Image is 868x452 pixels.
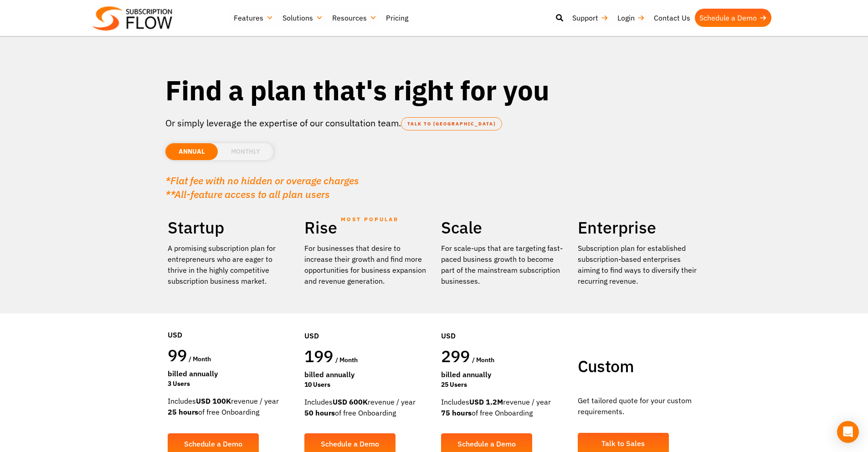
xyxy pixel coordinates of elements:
div: Includes revenue / year of free Onboarding [168,395,291,417]
span: Schedule a Demo [184,440,242,447]
strong: USD 100K [196,396,231,405]
h2: Rise [304,217,427,238]
strong: 75 hours [441,408,472,417]
div: Includes revenue / year of free Onboarding [441,396,564,418]
div: Open Intercom Messenger [837,421,859,443]
li: MONTHLY [218,143,273,160]
a: Features [229,9,278,27]
span: / month [335,356,358,364]
h2: Startup [168,217,291,238]
span: Schedule a Demo [457,440,516,447]
strong: USD 600K [333,397,368,406]
strong: 50 hours [304,408,335,417]
div: Billed Annually [168,368,291,379]
li: ANNUAL [165,143,218,160]
span: Custom [578,355,634,377]
a: Contact Us [649,9,695,27]
span: 99 [168,344,187,366]
div: For businesses that desire to increase their growth and find more opportunities for business expa... [304,243,427,286]
div: Includes revenue / year of free Onboarding [304,396,427,418]
div: 10 Users [304,380,427,390]
div: 3 Users [168,379,291,389]
div: USD [441,303,564,346]
h2: Enterprise [578,217,701,238]
p: Subscription plan for established subscription-based enterprises aiming to find ways to diversify... [578,243,701,286]
a: TALK TO [GEOGRAPHIC_DATA] [401,117,502,130]
span: Talk to Sales [601,440,645,447]
p: Or simply leverage the expertise of our consultation team. [165,116,703,130]
span: MOST POPULAR [341,209,399,230]
div: Billed Annually [441,369,564,380]
div: For scale-ups that are targeting fast-paced business growth to become part of the mainstream subs... [441,243,564,286]
span: 199 [304,345,334,367]
a: Solutions [278,9,328,27]
span: / month [189,355,211,363]
h2: Scale [441,217,564,238]
a: Login [613,9,649,27]
img: Subscriptionflow [92,6,172,31]
div: 25 Users [441,380,564,390]
a: Support [568,9,613,27]
em: *Flat fee with no hidden or overage charges [165,174,359,187]
div: USD [304,303,427,346]
a: Pricing [381,9,413,27]
div: USD [168,302,291,345]
span: Schedule a Demo [321,440,379,447]
h1: Find a plan that's right for you [165,73,703,107]
em: **All-feature access to all plan users [165,187,330,201]
strong: USD 1.2M [469,397,503,406]
div: Billed Annually [304,369,427,380]
a: Schedule a Demo [695,9,771,27]
span: 299 [441,345,470,367]
a: Resources [328,9,381,27]
strong: 25 hours [168,407,198,416]
span: / month [472,356,494,364]
p: Get tailored quote for your custom requirements. [578,395,701,417]
p: A promising subscription plan for entrepreneurs who are eager to thrive in the highly competitive... [168,243,291,286]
